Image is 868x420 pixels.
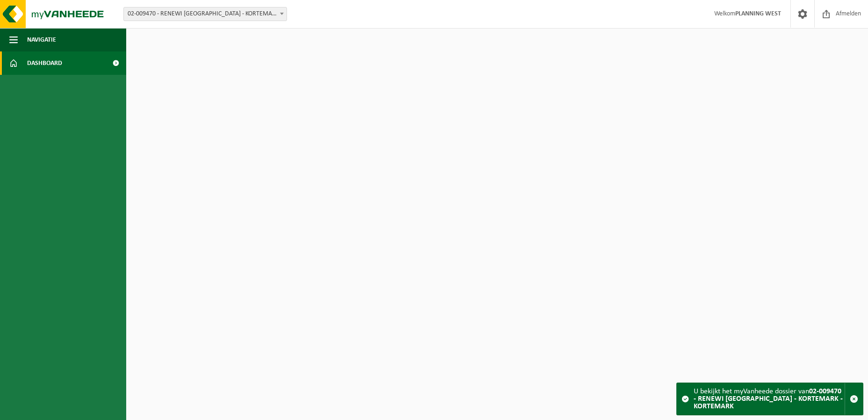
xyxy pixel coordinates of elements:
[123,7,287,21] span: 02-009470 - RENEWI BELGIUM - KORTEMARK - KORTEMARK
[735,10,781,17] strong: PLANNING WEST
[124,7,287,21] span: 02-009470 - RENEWI BELGIUM - KORTEMARK - KORTEMARK
[694,383,845,415] div: U bekijkt het myVanheede dossier van
[27,51,62,75] span: Dashboard
[694,388,843,410] strong: 02-009470 - RENEWI [GEOGRAPHIC_DATA] - KORTEMARK - KORTEMARK
[27,28,56,51] span: Navigatie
